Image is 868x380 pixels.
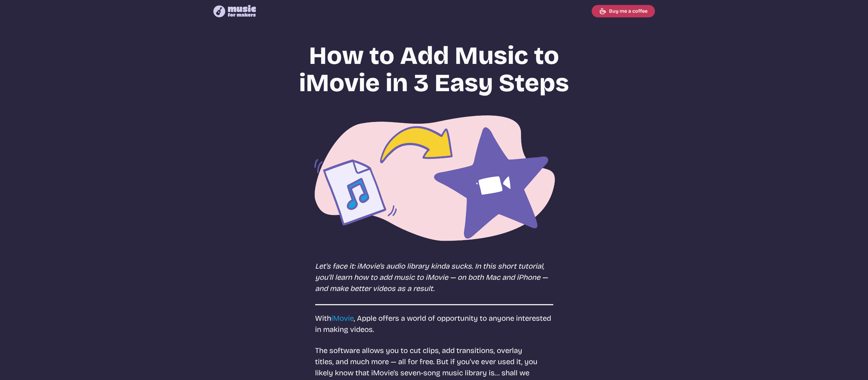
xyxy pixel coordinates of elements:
a: Buy me a coffee [592,5,655,17]
a: iMovie [331,314,354,323]
em: Let’s face it: iMovie’s audio library kinda sucks. In this short tutorial, you’ll learn how to ad... [315,262,548,293]
img: iMovie illustration [300,112,568,246]
p: With , Apple offers a world of opportunity to anyone interested in making videos. [315,313,553,335]
h1: How to Add Music to iMovie in 3 Easy Steps [285,42,583,97]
